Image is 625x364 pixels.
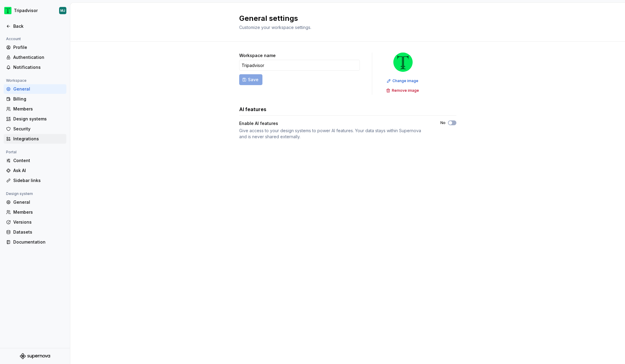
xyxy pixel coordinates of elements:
span: Customize your workspace settings. [239,25,311,30]
a: Back [4,21,66,31]
a: Billing [4,94,66,104]
div: General [13,199,64,205]
a: Notifications [4,62,66,72]
div: Account [4,35,23,43]
div: Profile [13,44,64,50]
a: General [4,84,66,94]
a: Datasets [4,227,66,237]
a: Design systems [4,114,66,124]
div: Billing [13,96,64,102]
h2: General settings [239,14,449,23]
label: No [440,120,446,125]
a: Members [4,104,66,114]
a: Documentation [4,237,66,247]
a: Sidebar links [4,176,66,185]
div: Notifications [13,64,64,70]
a: Security [4,124,66,134]
svg: Supernova Logo [20,353,50,359]
a: Versions [4,217,66,227]
a: Profile [4,43,66,52]
button: Change image [385,77,421,85]
div: General [13,86,64,92]
a: Integrations [4,134,66,144]
div: Workspace [4,77,29,84]
div: Back [13,23,64,29]
a: Content [4,156,66,165]
div: Datasets [13,229,64,235]
div: Versions [13,219,64,225]
span: Change image [392,78,418,83]
div: Sidebar links [13,177,64,184]
div: Integrations [13,136,64,142]
button: TripadvisorMJ [1,4,69,17]
img: 0ed0e8b8-9446-497d-bad0-376821b19aa5.png [393,53,413,72]
h3: AI features [239,106,266,113]
img: 0ed0e8b8-9446-497d-bad0-376821b19aa5.png [4,7,11,14]
div: Design systems [13,116,64,122]
div: Tripadvisor [14,8,38,14]
div: Give access to your design systems to power AI features. Your data stays within Supernova and is ... [239,128,430,140]
div: Authentication [13,54,64,60]
a: Authentication [4,53,66,62]
div: Portal [4,148,19,156]
a: Members [4,207,66,217]
button: Remove image [384,86,422,95]
label: Workspace name [239,53,276,59]
div: Documentation [13,239,64,245]
a: Ask AI [4,166,66,175]
div: Design system [4,190,35,197]
span: Remove image [392,88,419,93]
div: Enable AI features [239,120,278,126]
div: Members [13,209,64,215]
a: General [4,197,66,207]
div: Ask AI [13,168,64,174]
div: Members [13,106,64,112]
div: Content [13,158,64,164]
div: Security [13,126,64,132]
div: MJ [60,8,65,13]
